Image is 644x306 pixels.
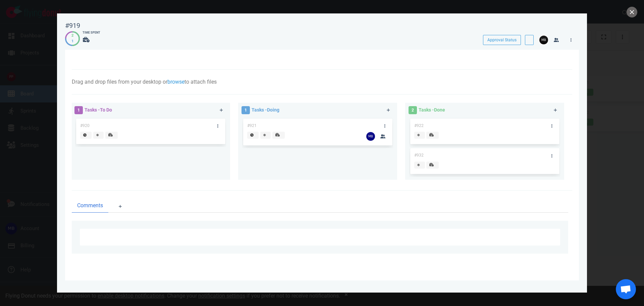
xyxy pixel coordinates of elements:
span: 2 [409,106,417,114]
div: 1 [71,39,73,44]
span: to attach files [184,79,217,85]
img: 26 [539,36,548,44]
span: Comments [77,202,103,210]
div: #919 [65,21,80,30]
span: Tasks - To Do [85,107,112,113]
span: Tasks - Done [419,107,445,113]
span: #922 [414,123,424,128]
span: Tasks - Doing [252,107,279,113]
span: #921 [247,123,257,128]
div: Time Spent [83,31,100,35]
a: Open de chat [616,279,636,299]
span: 1 [74,106,83,114]
span: 1 [241,106,250,114]
div: 2 [71,33,73,39]
button: close [627,7,637,17]
span: #932 [414,153,424,158]
a: browse [167,79,184,85]
span: Drag and drop files from your desktop or [72,79,167,85]
button: Approval Status [483,35,521,45]
span: #920 [80,123,90,128]
img: 26 [366,132,375,141]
